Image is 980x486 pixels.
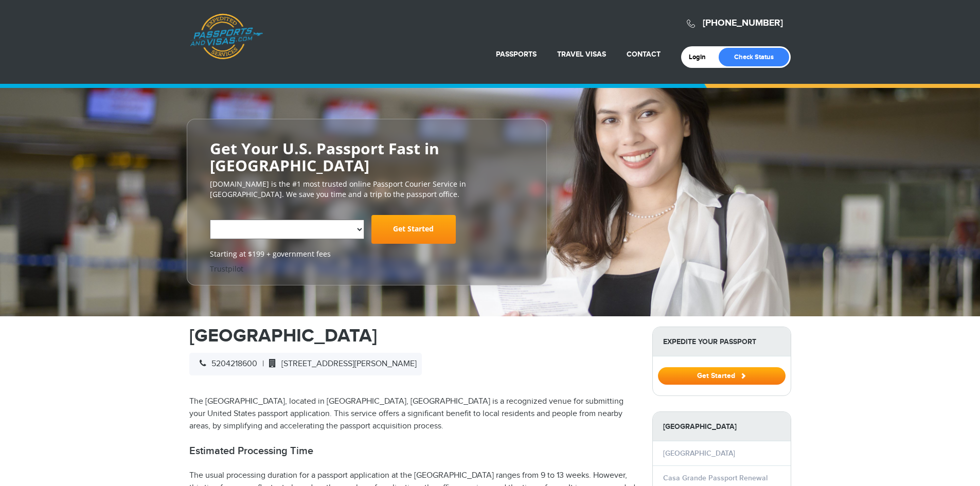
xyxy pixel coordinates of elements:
[189,353,422,375] div: |
[703,17,783,29] a: [PHONE_NUMBER]
[663,474,768,482] a: Casa Grande Passport Renewal
[210,249,524,259] span: Starting at $199 + government fees
[210,179,524,200] p: [DOMAIN_NAME] is the #1 most trusted online Passport Courier Service in [GEOGRAPHIC_DATA]. We sav...
[194,359,257,369] span: 5204218600
[658,367,786,385] button: Get Started
[663,449,735,458] a: [GEOGRAPHIC_DATA]
[653,412,791,441] strong: [GEOGRAPHIC_DATA]
[189,395,637,433] p: The [GEOGRAPHIC_DATA], located in [GEOGRAPHIC_DATA], [GEOGRAPHIC_DATA] is a recognized venue for ...
[557,50,606,59] a: Travel Visas
[719,48,789,66] a: Check Status
[689,53,713,61] a: Login
[658,371,786,380] a: Get Started
[210,140,524,174] h2: Get Your U.S. Passport Fast in [GEOGRAPHIC_DATA]
[371,215,456,244] a: Get Started
[627,50,661,59] a: Contact
[496,50,537,59] a: Passports
[653,327,791,356] strong: Expedite Your Passport
[264,359,417,369] span: [STREET_ADDRESS][PERSON_NAME]
[189,327,637,345] h1: [GEOGRAPHIC_DATA]
[190,13,263,60] a: Passports & [DOMAIN_NAME]
[189,445,637,457] h2: Estimated Processing Time
[210,264,243,274] a: Trustpilot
